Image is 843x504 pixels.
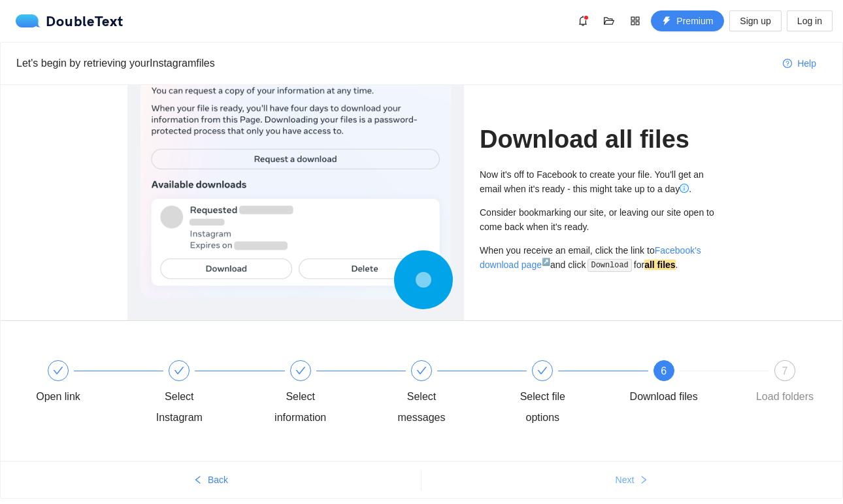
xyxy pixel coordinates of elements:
span: check [174,365,184,376]
div: 6Download files [626,360,747,407]
span: thunderbolt [662,16,671,27]
h1: Download all files [480,124,716,155]
div: Now it's off to Facebook to create your file. You'll get an email when it's ready - this might ta... [480,167,716,196]
div: Select Instagram [141,386,217,428]
span: check [295,365,306,376]
div: Select Instagram [141,360,262,428]
span: Log in [797,14,822,28]
strong: all files [644,260,675,270]
button: Nextright [421,469,842,490]
button: leftBack [1,469,421,490]
span: Next [616,473,635,487]
div: Let's begin by retrieving your Instagram files [16,55,772,71]
div: Open link [20,360,141,407]
span: Premium [676,14,713,28]
button: bell [572,10,593,31]
div: Consider bookmarking our site, or leaving our site open to come back when it's ready. [480,205,716,234]
span: 7 [782,365,788,377]
span: question-circle [783,59,792,69]
div: DoubleText [16,14,124,27]
div: Select messages [384,386,459,428]
a: Facebook's download page↗ [480,245,701,270]
span: Help [797,56,816,71]
span: check [416,365,427,376]
div: Load folders [756,386,814,407]
a: logoDoubleText [16,14,124,27]
div: Open link [36,386,80,407]
span: bell [573,16,593,26]
button: Sign up [729,10,781,31]
span: left [193,475,203,486]
span: check [537,365,548,376]
div: Select information [263,386,339,428]
img: logo [16,14,46,27]
div: Download files [630,386,698,407]
span: Sign up [740,14,770,28]
div: When you receive an email, click the link to and click for . [480,243,716,273]
div: Select file options [504,386,580,428]
span: folder-open [599,16,619,26]
code: Download [587,259,633,272]
span: right [639,475,648,486]
span: Back [208,473,228,487]
div: Select information [263,360,384,428]
button: folder-open [599,10,620,31]
button: question-circleHelp [772,53,827,74]
div: Select file options [504,360,625,428]
span: appstore [625,16,645,26]
button: appstore [625,10,646,31]
div: Select messages [384,360,504,428]
button: thunderboltPremium [651,10,724,31]
span: info-circle [680,184,689,193]
button: Log in [787,10,833,31]
span: check [53,365,63,376]
sup: ↗ [542,258,550,265]
div: 7Load folders [747,360,823,407]
span: 6 [661,365,667,377]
